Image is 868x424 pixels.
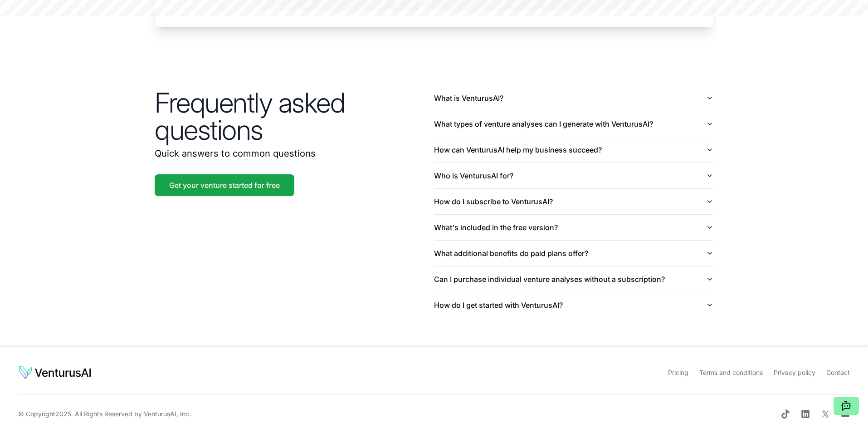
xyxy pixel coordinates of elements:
a: Privacy policy [774,369,815,376]
button: Who is VenturusAI for? [434,163,713,188]
img: logo [18,365,92,380]
button: What types of venture analyses can I generate with VenturusAI? [434,111,713,137]
h2: Frequently asked questions [155,89,434,143]
button: How do I get started with VenturusAI? [434,292,713,318]
a: Contact [826,369,850,376]
button: What's included in the free version? [434,215,713,240]
span: © Copyright 2025 . All Rights Reserved by . [18,409,191,419]
button: What is VenturusAI? [434,85,713,111]
button: What additional benefits do paid plans offer? [434,241,713,266]
button: How can VenturusAI help my business succeed? [434,137,713,163]
button: How do I subscribe to VenturusAI? [434,189,713,214]
a: Get your venture started for free [155,174,294,196]
p: Quick answers to common questions [155,147,434,160]
a: Pricing [668,369,688,376]
button: Can I purchase individual venture analyses without a subscription? [434,266,713,292]
a: VenturusAI, Inc [144,410,189,418]
a: Terms and conditions [699,369,763,376]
